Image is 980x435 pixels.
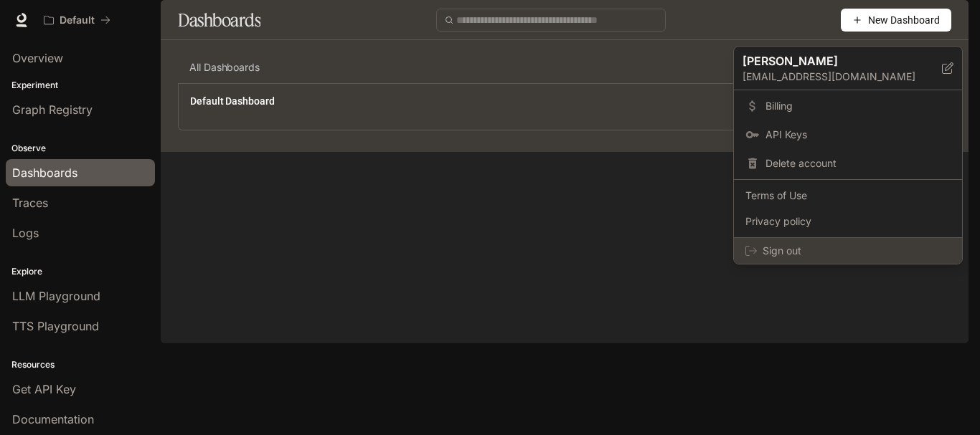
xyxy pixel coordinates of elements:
span: API Keys [765,128,951,142]
div: [PERSON_NAME][EMAIL_ADDRESS][DOMAIN_NAME] [734,47,962,90]
div: Delete account [737,150,959,176]
a: Privacy policy [737,209,959,234]
span: Privacy policy [745,214,951,229]
a: API Keys [737,122,959,148]
span: Terms of Use [745,188,951,203]
p: [PERSON_NAME] [743,52,919,70]
div: Sign out [734,238,962,264]
a: Billing [737,93,959,119]
p: [EMAIL_ADDRESS][DOMAIN_NAME] [743,70,942,84]
span: Delete account [765,156,951,171]
a: Terms of Use [737,183,959,209]
span: Billing [765,99,951,113]
span: Sign out [763,244,951,258]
